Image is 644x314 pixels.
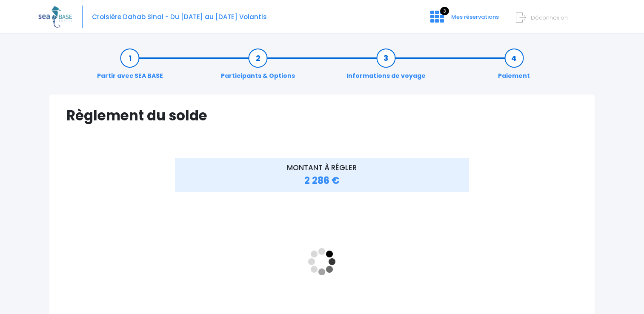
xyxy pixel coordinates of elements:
a: Partir avec SEA BASE [93,54,167,80]
span: MONTANT À RÉGLER [287,163,357,173]
span: Mes réservations [451,13,499,21]
a: 3 Mes réservations [424,16,504,24]
span: 3 [440,7,449,15]
span: Croisière Dahab Sinai - Du [DATE] au [DATE] Volantis [92,12,267,21]
span: 2 286 € [304,174,340,187]
a: Participants & Options [217,54,299,80]
h1: Règlement du solde [66,107,578,124]
a: Paiement [494,54,534,80]
a: Informations de voyage [342,54,430,80]
span: Déconnexion [531,14,568,22]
